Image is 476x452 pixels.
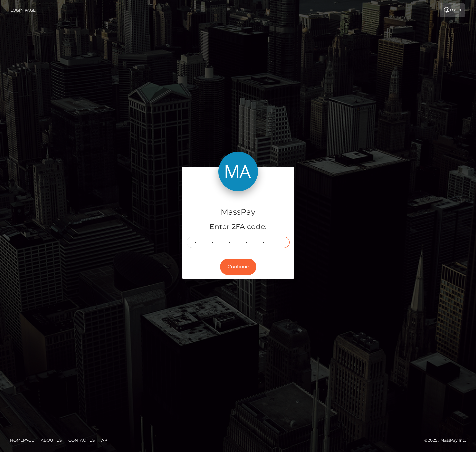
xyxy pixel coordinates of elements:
[187,206,290,218] h4: MassPay
[440,3,465,17] a: Login
[218,152,258,191] img: MassPay
[10,3,36,17] a: Login Page
[187,222,290,232] h5: Enter 2FA code:
[66,435,97,445] a: Contact Us
[424,437,471,444] div: © 2025 , MassPay Inc.
[38,435,64,445] a: About Us
[99,435,111,445] a: API
[220,259,256,275] button: Continue
[7,435,37,445] a: Homepage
